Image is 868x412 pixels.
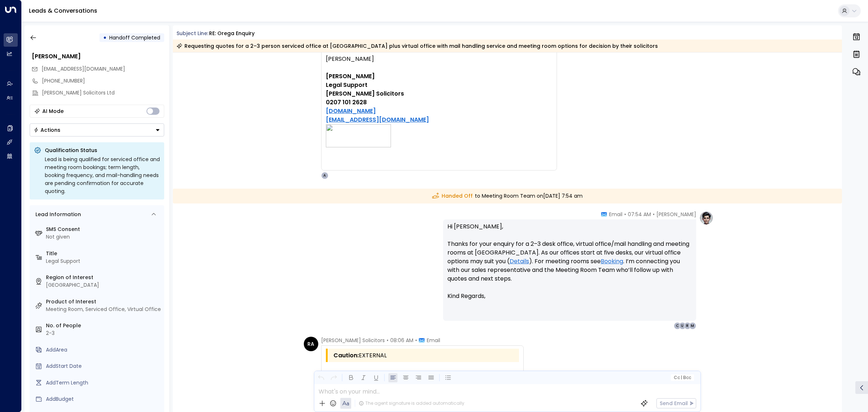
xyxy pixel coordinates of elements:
[326,107,376,115] a: [DOMAIN_NAME]
[447,222,692,292] p: Hi [PERSON_NAME], Thanks for your enquiry for a 2–3 desk office, virtual office/mail handling and...
[46,274,161,281] label: Region of Interest
[326,115,429,124] a: [EMAIL_ADDRESS][DOMAIN_NAME]
[29,7,97,15] a: Leads & Conversations
[34,127,60,133] div: Actions
[316,373,325,382] button: Undo
[46,226,161,233] label: SMS Consent
[176,42,658,50] div: Requesting quotes for a 2–3 person serviced office at [GEOGRAPHIC_DATA] plus virtual office with ...
[176,30,208,37] span: Subject Line:
[304,337,318,351] div: RA
[321,337,385,344] span: [PERSON_NAME] Solicitors
[46,257,161,265] div: Legal Support
[601,257,623,266] a: Booking
[32,52,164,61] div: [PERSON_NAME]
[689,322,696,329] div: M
[42,89,164,97] div: [PERSON_NAME] Solicitors Ltd
[427,337,440,344] span: Email
[390,337,413,344] span: 08:06 AM
[46,298,161,306] label: Product of Interest
[679,322,686,329] div: U
[333,351,517,360] div: EXTERNAL
[46,379,161,387] div: AddTerm Length
[30,123,164,136] button: Actions
[326,98,367,107] span: 0207 101 2628
[326,89,404,98] span: [PERSON_NAME] Solicitors
[673,375,691,380] span: Cc Bcc
[333,351,359,360] span: Caution:
[46,250,161,257] label: Title
[173,189,842,203] div: to Meeting Room Team on [DATE] 7:54 am
[45,155,160,195] div: Lead is being qualified for serviced office and meeting room bookings; term length, booking frequ...
[432,192,473,200] span: Handed Off
[42,77,164,85] div: [PHONE_NUMBER]
[46,362,161,370] div: AddStart Date
[656,211,696,218] span: [PERSON_NAME]
[628,211,651,218] span: 07:54 AM
[46,281,161,289] div: [GEOGRAPHIC_DATA]
[510,257,529,266] a: Details
[42,65,125,73] span: info@reenanderson.com
[699,211,714,225] img: profile-logo.png
[609,211,622,218] span: Email
[42,108,64,115] div: AI Mode
[326,55,374,63] span: [PERSON_NAME]
[109,34,160,41] span: Handoff Completed
[46,329,161,337] div: 2-3
[46,346,161,354] div: AddArea
[387,337,388,344] span: •
[681,375,682,380] span: |
[447,292,485,300] span: Kind Regards,
[326,81,367,89] span: Legal Support
[103,31,107,44] div: •
[46,306,161,313] div: Meeting Room, Serviced Office, Virtual Office
[624,211,626,218] span: •
[684,322,691,329] div: R
[46,322,161,329] label: No. of People
[42,65,125,72] span: [EMAIL_ADDRESS][DOMAIN_NAME]
[45,147,160,154] p: Qualification Status
[671,374,694,381] button: Cc|Bcc
[326,72,375,81] span: [PERSON_NAME]
[46,395,161,403] div: AddBudget
[30,123,164,136] div: Button group with a nested menu
[653,211,655,218] span: •
[329,373,338,382] button: Redo
[415,337,417,344] span: •
[33,211,81,218] div: Lead Information
[326,124,391,147] img: image001.png@01DC0863.450E6CB0
[321,172,328,179] div: A
[359,400,464,407] div: The agent signature is added automatically
[674,322,681,329] div: C
[209,30,255,37] div: RE: Orega Enquiry
[46,233,161,241] div: Not given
